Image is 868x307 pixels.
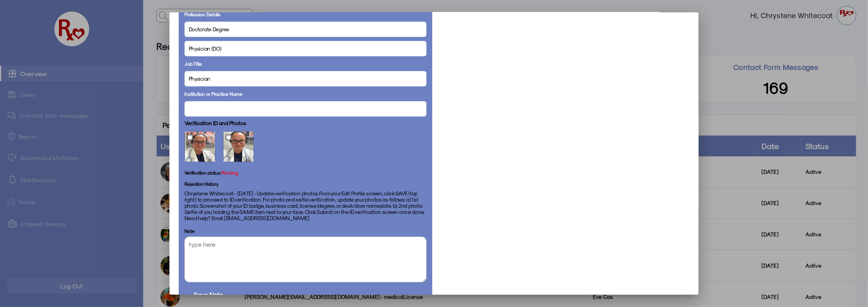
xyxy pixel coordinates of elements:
img: ic-admin-delete.svg [416,119,424,127]
p: Chrystene Whitecoat - [DATE] - Update verification photos From your Edit Profile screen, click SA... [184,190,426,221]
span: Pending [221,170,238,175]
img: s0enzdaby9mjsfxjdgkc.jpg [223,132,254,162]
label: Note [184,228,426,234]
img: vh2vu4yzidoc7clj9diu.jpg [185,132,215,162]
span: Physician (DO) [189,44,222,53]
label: Institution or Practice Name [184,90,242,97]
label: Job Title [184,60,202,67]
span: Physician [189,75,210,83]
h6: Rejection History [184,179,426,188]
h6: Verification ID and Photos [184,120,246,126]
span: Doctorate Degree [189,25,230,33]
button: Save Note [184,286,232,303]
h5: Verification status: [184,170,239,175]
label: Profession Details [184,11,220,18]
